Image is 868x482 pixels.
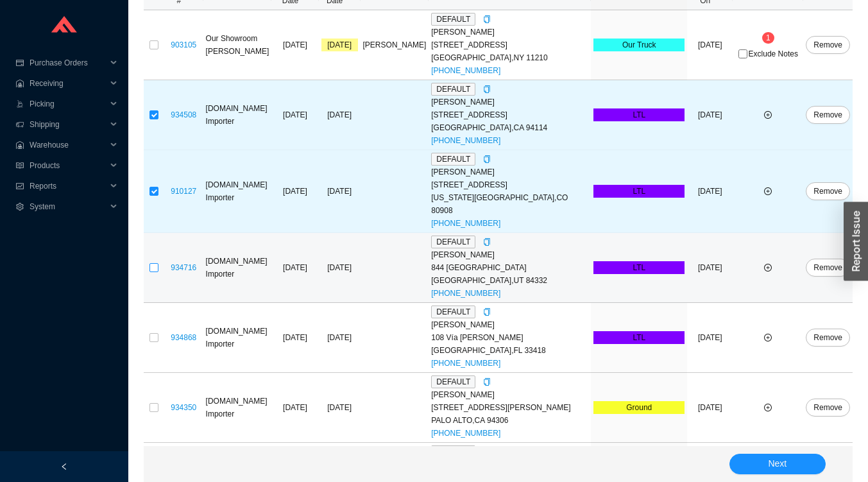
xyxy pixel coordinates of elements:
div: [DATE] [321,185,358,198]
div: [DOMAIN_NAME] Importer [206,325,269,350]
div: [STREET_ADDRESS][PERSON_NAME] [431,401,588,414]
div: LTL [593,108,685,121]
div: [PERSON_NAME] [431,318,588,331]
span: plus-circle [764,404,772,411]
span: Remove [813,331,842,344]
span: Remove [813,261,842,274]
span: DEFAULT [431,306,475,318]
span: plus-circle [764,111,772,119]
td: [DATE] [687,303,733,373]
td: [PERSON_NAME] [361,10,429,80]
div: [STREET_ADDRESS] [431,39,588,51]
a: [PHONE_NUMBER] [431,429,500,438]
button: Remove [806,259,850,277]
span: Products [30,155,106,176]
span: Purchase Orders [30,53,106,73]
div: LTL [593,185,685,198]
span: Picking [30,94,106,114]
div: 844 [GEOGRAPHIC_DATA] [431,261,588,274]
sup: 1 [762,32,774,44]
span: plus-circle [764,187,772,195]
a: 934350 [171,403,196,412]
div: [US_STATE][GEOGRAPHIC_DATA] , CO 80908 [431,191,588,217]
span: Remove [813,401,842,414]
span: left [60,463,68,470]
div: Ground [593,401,685,414]
button: Remove [806,329,850,347]
button: Remove [806,182,850,200]
div: [DATE] [321,401,358,414]
div: [DATE] [321,261,358,274]
td: [DATE] [271,303,318,373]
div: [PERSON_NAME] [431,388,588,401]
div: Copy [483,83,491,96]
a: [PHONE_NUMBER] [431,289,500,298]
div: [PERSON_NAME] [431,26,588,39]
span: Remove [813,185,842,198]
div: [GEOGRAPHIC_DATA] , CA 94114 [431,121,588,134]
div: PALO ALTO , CA 94306 [431,414,588,427]
div: [DOMAIN_NAME] Importer [206,255,269,280]
span: copy [483,238,491,246]
div: [STREET_ADDRESS] [431,178,588,191]
td: [DATE] [687,10,733,80]
input: Exclude Notes [738,49,747,58]
span: DEFAULT [431,13,475,26]
div: [PERSON_NAME] [431,166,588,178]
td: [DATE] [271,80,318,150]
td: [DATE] [687,233,733,303]
button: Remove [806,399,850,417]
div: [DATE] [321,39,358,51]
span: plus-circle [764,264,772,271]
span: 1 [766,33,770,42]
span: plus-circle [764,334,772,341]
span: DEFAULT [431,375,475,388]
span: read [15,162,24,169]
span: Reports [30,176,106,196]
button: Next [729,454,826,474]
span: copy [483,155,491,163]
span: copy [483,85,491,93]
span: copy [483,15,491,23]
span: System [30,196,106,217]
span: fund [15,182,24,190]
span: Shipping [30,114,106,135]
a: [PHONE_NUMBER] [431,136,500,145]
td: [DATE] [687,80,733,150]
div: [DOMAIN_NAME] Importer [206,178,269,204]
a: 903105 [171,40,196,49]
td: [DATE] [687,373,733,443]
div: [GEOGRAPHIC_DATA] , FL 33418 [431,344,588,357]
span: Receiving [30,73,106,94]
div: Copy [483,153,491,166]
div: [STREET_ADDRESS] [431,108,588,121]
div: [PERSON_NAME] [431,96,588,108]
div: [PERSON_NAME] [431,248,588,261]
span: setting [15,203,24,211]
a: 934868 [171,333,196,342]
button: Remove [806,36,850,54]
div: Copy [483,375,491,388]
div: [DATE] [321,108,358,121]
div: Copy [483,13,491,26]
a: [PHONE_NUMBER] [431,359,500,368]
span: Remove [813,39,842,51]
div: LTL [593,261,685,274]
span: Warehouse [30,135,106,155]
div: Our Truck [593,39,685,51]
span: DEFAULT [431,236,475,248]
td: [DATE] [687,150,733,233]
span: copy [483,308,491,316]
div: Copy [483,236,491,248]
span: DEFAULT [431,83,475,96]
span: credit-card [15,59,24,67]
a: 934716 [171,263,196,272]
span: Next [768,456,787,471]
div: [GEOGRAPHIC_DATA] , UT 84332 [431,274,588,287]
div: [DATE] [321,331,358,344]
a: [PHONE_NUMBER] [431,66,500,75]
td: [DATE] [271,373,318,443]
div: Copy [483,306,491,318]
div: LTL [593,331,685,344]
span: Remove [813,108,842,121]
